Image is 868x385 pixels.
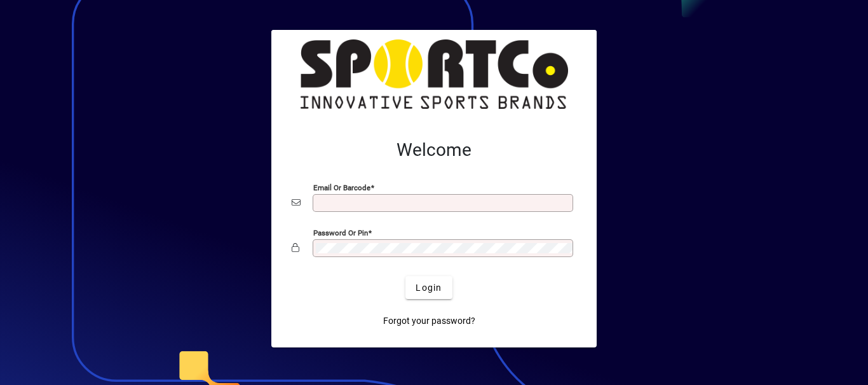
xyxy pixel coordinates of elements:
h2: Welcome [292,139,576,161]
span: Login [416,281,442,295]
mat-label: Password or Pin [313,228,368,237]
button: Login [405,276,452,299]
a: Forgot your password? [378,309,480,332]
mat-label: Email or Barcode [313,183,370,192]
span: Forgot your password? [383,314,475,328]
